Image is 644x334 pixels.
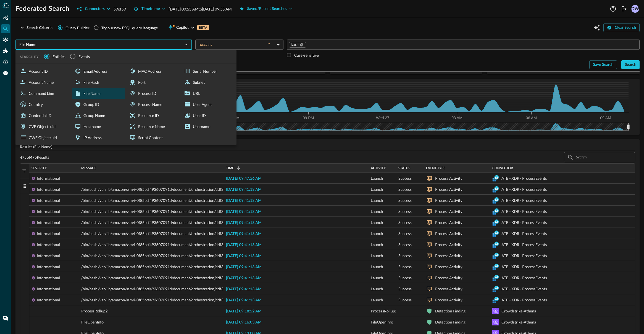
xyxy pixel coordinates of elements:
div: Informational [37,250,60,261]
div: Informational [37,173,60,184]
div: Script Content [127,132,180,143]
div: Process Activity [435,228,462,239]
span: [DATE] 09:41:13 AM [226,210,262,214]
input: Value [307,41,637,48]
span: /bin/bash /var/lib/amazon/ssm/i-0f85ccf493607091d/document/orchestration/ddf342da-cdd9-4129-af2d-... [81,261,343,272]
div: ATB - XDR - ProcessEvents [501,195,547,206]
input: Search [576,152,622,162]
span: Launch [371,217,383,228]
span: /bin/bash /var/lib/amazon/ssm/i-0f85ccf493607091d/document/orchestration/ddf342da-cdd9-4129-af2d-... [81,228,343,239]
div: Hostname [72,121,125,132]
span: [DATE] 09:41:13 AM [226,276,262,280]
div: Process Activity [435,294,462,306]
div: Process Activity [435,283,462,294]
span: [DATE] 09:47:56 AM [226,177,262,181]
div: URL [182,88,234,99]
span: /bin/bash /var/lib/amazon/ssm/i-0f85ccf493607091d/document/orchestration/ddf342da-cdd9-4129-af2d-... [81,206,343,217]
button: Connectors [74,4,113,13]
div: CWE Object: uid [18,132,70,143]
div: Resource Name [127,121,180,132]
div: bash [289,42,306,48]
div: Clear Search [615,24,636,31]
div: Informational [37,195,60,206]
tspan: 09 PM [303,116,314,120]
span: [DATE] 09:41:13 AM [226,188,262,192]
div: ATB - XDR - ProcessEvents [501,173,547,184]
span: Message [81,166,96,170]
div: Process Activity [435,217,462,228]
p: 475 of 475 Results [20,154,49,160]
tspan: 06 AM [526,116,537,120]
div: Crowdstrike-Athena [501,317,536,328]
span: Launch [371,184,383,195]
span: Success [398,250,412,261]
button: Logout [620,4,629,13]
div: IP Address [72,132,125,143]
span: [DATE] 09:18:52 AM [226,309,262,313]
svg: Amazon Athena (for Amazon S3) [492,319,499,325]
span: Query Builder [65,25,90,31]
span: Event Type [426,166,445,170]
button: Save Search [589,60,617,69]
div: Settings [1,58,10,66]
div: Federated Search [1,24,10,33]
svg: Azure Log Analytics [492,219,499,226]
button: Clear Search [603,23,640,32]
div: Process Activity [435,239,462,250]
span: Launch [371,195,383,206]
span: Launch [371,283,383,294]
div: Addons [1,46,10,55]
span: Launch [371,228,383,239]
p: 59 of 59 [114,6,126,12]
svg: Azure Log Analytics [492,263,499,270]
div: Resource ID [127,110,180,121]
div: User Agent [182,99,234,110]
div: Process ID [127,88,180,99]
div: DW [631,5,639,13]
div: Account ID [18,66,70,77]
span: Launch [371,173,383,184]
div: Informational [37,206,60,217]
div: Process Activity [435,184,462,195]
div: Detection Finding [435,317,466,328]
span: Launch [371,239,383,250]
div: Process Activity [435,173,462,184]
svg: Amazon Athena (for Amazon S3) [492,308,499,314]
div: Account Name [18,77,70,88]
button: CopilotBETA [165,23,212,32]
span: Launch [371,294,383,306]
button: Saved/Recent Searches [236,4,296,13]
span: /bin/bash /var/lib/amazon/ssm/i-0f85ccf493607091d/document/orchestration/ddf342da-cdd9-4129-af2d-... [81,195,343,206]
span: [DATE] 09:41:13 AM [226,254,262,258]
span: Launch [371,261,383,272]
button: Close [182,41,190,49]
div: File Name [72,88,125,99]
div: User ID [182,110,234,121]
div: Search Criteria [27,24,52,31]
span: [DATE] 09:41:13 AM [226,298,262,302]
span: Success [398,239,412,250]
div: Email Address [72,66,125,77]
span: [DATE] 09:41:13 AM [226,287,262,291]
div: Country [18,99,70,110]
svg: Azure Log Analytics [492,286,499,292]
div: Crowdstrike-Athena [501,306,536,317]
span: Status [398,166,410,170]
span: /bin/bash /var/lib/amazon/ssm/i-0f85ccf493607091d/document/orchestration/ddf342da-cdd9-4129-af2d-... [81,184,343,195]
span: Success [398,283,412,294]
span: Success [398,173,412,184]
p: Results (File Name) [20,144,635,150]
div: Chat [1,314,10,323]
span: [DATE] 09:41:13 AM [226,221,262,225]
div: Informational [37,217,60,228]
tspan: Wed 27 [376,116,389,120]
div: ATB - XDR - ProcessEvents [501,283,547,294]
div: Serial Number [182,66,234,77]
div: Group ID [72,99,125,110]
div: Detection Finding [435,306,466,317]
span: /bin/bash /var/lib/amazon/ssm/i-0f85ccf493607091d/document/orchestration/ddf342da-cdd9-4129-af2d-... [81,272,343,283]
span: /bin/bash /var/lib/amazon/ssm/i-0f85ccf493607091d/document/orchestration/ddf342da-cdd9-4129-af2d-... [81,283,343,294]
div: ATB - XDR - ProcessEvents [501,206,547,217]
span: Success [398,184,412,195]
div: Group Name [72,110,125,121]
